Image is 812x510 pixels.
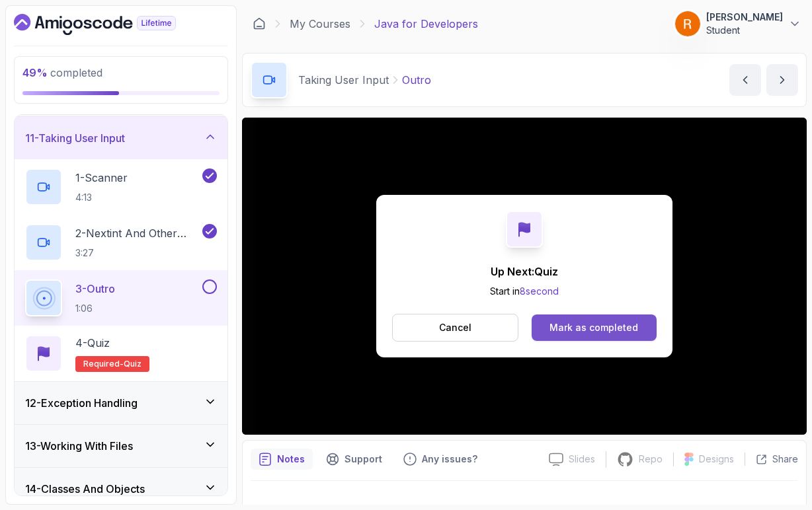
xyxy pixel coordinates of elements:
[772,453,798,466] p: Share
[25,481,145,497] h3: 14 - Classes And Objects
[490,264,559,279] p: Up Next: Quiz
[15,468,227,510] button: 14-Classes And Objects
[14,14,206,35] a: Dashboard
[75,281,115,297] p: 3 - Outro
[277,453,305,466] p: Notes
[75,170,128,186] p: 1 - Scanner
[124,359,142,369] span: quiz
[25,395,138,411] h3: 12 - Exception Handling
[392,314,518,342] button: Cancel
[75,335,110,351] p: 4 - Quiz
[569,453,595,466] p: Slides
[15,425,227,467] button: 13-Working With Files
[674,11,801,37] button: user profile image[PERSON_NAME]Student
[290,16,350,32] a: My Courses
[549,321,638,334] div: Mark as completed
[345,453,382,466] p: Support
[318,449,390,470] button: Support button
[25,279,217,316] button: 3-Outro1:06
[25,224,217,261] button: 2-Nextint And Other Data Types3:27
[706,24,783,37] p: Student
[422,453,477,466] p: Any issues?
[639,453,663,466] p: Repo
[25,168,217,205] button: 1-Scanner4:13
[706,11,783,24] p: [PERSON_NAME]
[532,314,657,341] button: Mark as completed
[75,191,128,204] p: 4:13
[766,64,798,96] button: next content
[374,16,478,32] p: Java for Developers
[520,285,559,297] span: 8 second
[699,453,734,466] p: Designs
[83,359,124,369] span: Required-
[25,130,125,146] h3: 11 - Taking User Input
[253,17,266,30] a: Dashboard
[25,335,217,372] button: 4-QuizRequired-quiz
[75,246,200,260] p: 3:27
[242,118,807,435] iframe: 3 - Outro
[75,302,115,315] p: 1:06
[745,453,798,466] button: Share
[490,285,559,298] p: Start in
[15,382,227,424] button: 12-Exception Handling
[402,72,431,88] p: Outro
[251,449,313,470] button: notes button
[15,117,227,159] button: 11-Taking User Input
[75,225,200,241] p: 2 - Nextint And Other Data Types
[298,72,389,88] p: Taking User Input
[729,64,761,96] button: previous content
[22,66,102,79] span: completed
[395,449,485,470] button: Feedback button
[439,321,471,334] p: Cancel
[675,11,700,36] img: user profile image
[22,66,48,79] span: 49 %
[25,438,133,454] h3: 13 - Working With Files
